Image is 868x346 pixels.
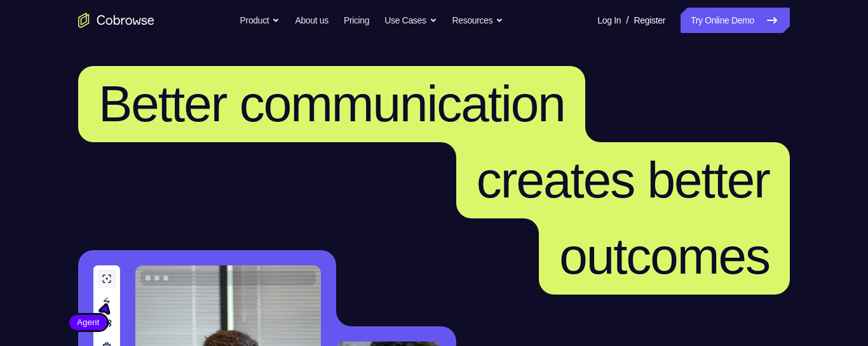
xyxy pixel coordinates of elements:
[477,152,770,208] span: creates better
[295,8,328,33] a: About us
[344,8,369,33] a: Pricing
[626,13,628,28] span: /
[384,8,437,33] button: Use Cases
[681,8,790,33] a: Try Online Demo
[597,8,621,33] a: Log In
[98,76,565,132] span: Better communication
[69,316,107,329] span: Agent
[634,8,665,33] a: Register
[240,8,280,33] button: Product
[452,8,504,33] button: Resources
[78,13,154,28] a: Go to the home page
[559,228,770,284] span: outcomes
